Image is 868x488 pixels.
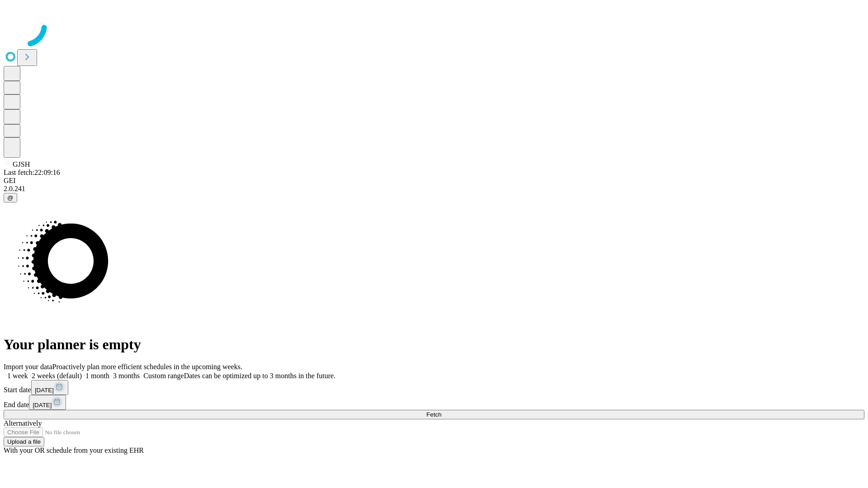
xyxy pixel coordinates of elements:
[29,395,66,410] button: [DATE]
[7,372,28,380] span: 1 week
[85,372,109,380] span: 1 month
[4,419,42,427] span: Alternatively
[33,402,52,408] span: [DATE]
[113,372,140,380] span: 3 months
[4,177,864,185] div: GEI
[31,380,68,395] button: [DATE]
[4,410,864,419] button: Fetch
[4,193,17,202] button: @
[4,395,864,410] div: End date
[13,160,30,168] span: GJSH
[52,363,242,371] span: Proactively plan more efficient schedules in the upcoming weeks.
[143,372,184,380] span: Custom range
[4,380,864,395] div: Start date
[4,169,60,176] span: Last fetch: 22:09:16
[4,185,864,193] div: 2.0.241
[35,387,54,394] span: [DATE]
[7,194,14,201] span: @
[4,363,52,371] span: Import your data
[426,411,441,418] span: Fetch
[4,446,144,454] span: With your OR schedule from your existing EHR
[184,372,335,380] span: Dates can be optimized up to 3 months in the future.
[32,372,82,380] span: 2 weeks (default)
[4,437,44,446] button: Upload a file
[4,336,864,353] h1: Your planner is empty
